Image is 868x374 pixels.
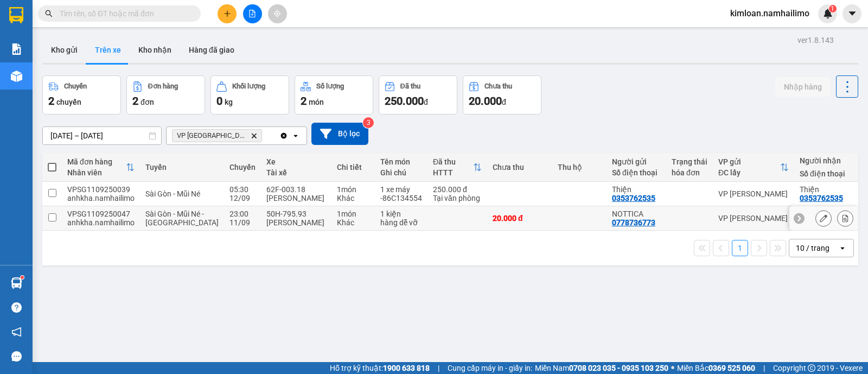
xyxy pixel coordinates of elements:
[11,351,22,362] span: message
[67,218,135,227] div: anhkha.namhailimo
[438,362,439,374] span: |
[800,185,848,194] div: Thiện
[126,75,205,115] button: Đơn hàng2đơn
[677,362,755,374] span: Miền Bắc
[266,194,326,202] div: [PERSON_NAME]
[385,94,424,107] span: 250.000
[463,75,541,115] button: Chưa thu20.000đ
[11,302,22,313] span: question-circle
[229,210,256,218] div: 23:00
[42,37,86,63] button: Kho gửi
[718,157,780,166] div: VP gửi
[400,83,420,90] div: Đã thu
[732,240,748,256] button: 1
[612,168,661,177] div: Số điện thoại
[380,185,422,202] div: 1 xe máy -86C134554
[469,94,502,107] span: 20.000
[380,210,422,218] div: 1 kiện
[62,153,140,182] th: Toggle SortBy
[493,214,547,223] div: 20.000 đ
[316,83,344,90] div: Số lượng
[800,169,848,178] div: Số điện thoại
[493,163,547,172] div: Chưa thu
[672,157,707,166] div: Trạng thái
[502,98,506,106] span: đ
[67,185,135,194] div: VPSG1109250039
[11,327,22,337] span: notification
[266,157,326,166] div: Xe
[273,10,281,17] span: aim
[11,71,22,82] img: warehouse-icon
[847,9,857,18] span: caret-down
[823,9,833,18] img: icon-new-feature
[383,364,430,372] strong: 1900 633 818
[843,4,861,23] button: caret-down
[243,4,262,23] button: file-add
[229,194,256,202] div: 12/09
[448,362,532,374] span: Cung cấp máy in - giấy in:
[672,168,707,177] div: hóa đơn
[67,194,135,202] div: anhkha.namhailimo
[266,210,326,218] div: 50H-795.93
[11,43,22,55] img: solution-icon
[64,83,87,90] div: Chuyến
[67,168,126,177] div: Nhân viên
[225,98,233,106] span: kg
[808,364,815,372] span: copyright
[180,37,243,63] button: Hàng đã giao
[337,163,369,172] div: Chi tiết
[42,75,121,115] button: Chuyến2chuyến
[268,4,287,23] button: aim
[718,189,789,198] div: VP [PERSON_NAME]
[148,83,178,90] div: Đơn hàng
[612,185,661,194] div: Thiện
[797,34,834,46] div: ver 1.8.143
[218,4,237,23] button: plus
[264,130,265,141] input: Selected VP chợ Mũi Né.
[380,157,422,166] div: Tên món
[251,132,257,139] svg: Delete
[612,218,655,227] div: 0778736773
[216,94,222,107] span: 0
[177,131,246,140] span: VP chợ Mũi Né
[43,127,161,144] input: Select a date range.
[380,218,422,227] div: hàng dễ vỡ
[21,276,24,279] sup: 1
[130,37,180,63] button: Kho nhận
[800,194,843,202] div: 0353762535
[229,163,256,172] div: Chuyến
[709,364,755,372] strong: 0369 525 060
[363,117,374,128] sup: 3
[796,243,829,253] div: 10 / trang
[558,163,601,172] div: Thu hộ
[763,362,765,374] span: |
[56,98,81,106] span: chuyến
[815,210,832,226] div: Sửa đơn hàng
[266,168,326,177] div: Tài xế
[145,189,200,198] span: Sài Gòn - Mũi Né
[337,218,369,227] div: Khác
[775,77,831,97] button: Nhập hàng
[829,5,837,12] sup: 1
[379,75,457,115] button: Đã thu250.000đ
[433,185,482,194] div: 250.000 đ
[612,194,655,202] div: 0353762535
[337,194,369,202] div: Khác
[309,98,324,106] span: món
[722,7,818,20] span: kimloan.namhailimo
[337,210,369,218] div: 1 món
[60,8,188,20] input: Tìm tên, số ĐT hoặc mã đơn
[337,185,369,194] div: 1 món
[279,131,288,140] svg: Clear all
[145,163,219,172] div: Tuyến
[291,131,300,140] svg: open
[718,214,789,223] div: VP [PERSON_NAME]
[295,75,373,115] button: Số lượng2món
[248,10,256,17] span: file-add
[232,83,265,90] div: Khối lượng
[433,157,473,166] div: Đã thu
[433,168,473,177] div: HTTT
[86,37,130,63] button: Trên xe
[9,7,23,23] img: logo-vxr
[424,98,428,106] span: đ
